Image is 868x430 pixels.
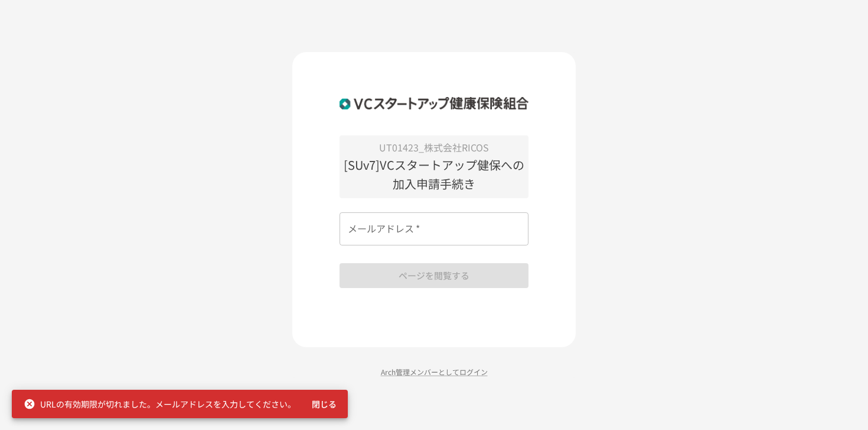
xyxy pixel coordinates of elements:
[340,88,528,118] img: ZDfHsVrhrXUoWEWGWYf8C4Fv4dEjYTEDCNvmL73B7ox
[340,140,528,156] p: UT01423_株式会社RICOS
[292,366,576,377] p: Arch管理メンバーとしてログイン
[305,393,343,415] button: 閉じる
[24,393,296,415] div: URLの有効期限が切れました。メールアドレスを入力してください。
[340,156,528,193] p: [SUv7]VCスタートアップ健保への加入申請手続き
